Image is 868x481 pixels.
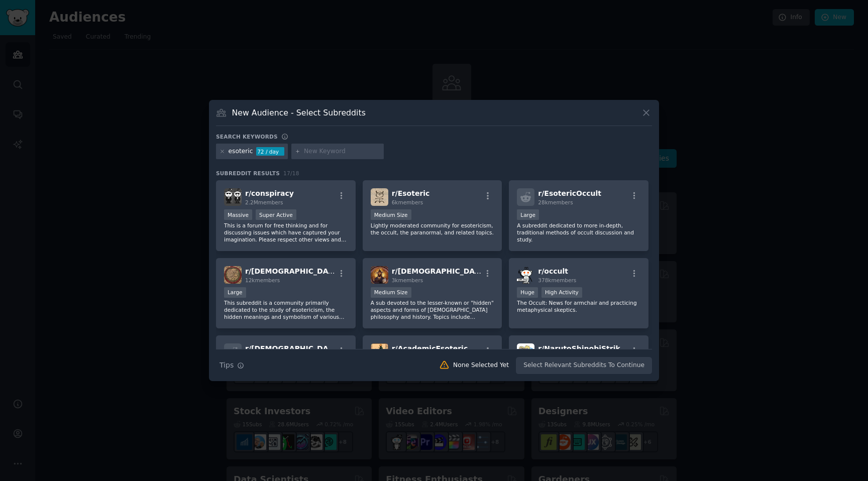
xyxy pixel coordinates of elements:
div: Super Active [256,209,296,220]
p: This is a forum for free thinking and for discussing issues which have captured your imagination.... [224,222,348,243]
div: Medium Size [371,209,411,220]
span: 6k members [392,199,423,205]
div: Massive [224,209,252,220]
span: 3k members [392,277,423,283]
p: Lightly moderated community for esotericism, the occult, the paranormal, and related topics. [371,222,494,236]
span: 378k members [538,277,576,283]
span: r/ [DEMOGRAPHIC_DATA] [245,267,341,275]
img: AcademicEsoteric [371,343,388,361]
span: r/ [DEMOGRAPHIC_DATA] [245,344,341,352]
span: r/ conspiracy [245,189,294,197]
img: Esoteric [371,188,388,206]
span: 2.2M members [245,199,283,205]
span: r/ [DEMOGRAPHIC_DATA] [392,267,487,275]
button: Tips [216,356,248,374]
span: r/ AcademicEsoteric [392,344,468,352]
div: Huge [517,287,538,298]
div: Large [517,209,539,220]
span: Tips [220,360,234,371]
input: New Keyword [304,147,380,156]
img: Esotericism [224,266,242,284]
h3: New Audience - Select Subreddits [232,107,366,118]
span: r/ Esoteric [392,189,430,197]
p: A sub devoted to the lesser-known or "hidden" aspects and forms of [DEMOGRAPHIC_DATA] philosophy ... [371,299,494,320]
div: 72 / day [256,147,284,156]
div: None Selected Yet [453,361,509,370]
div: High Activity [541,287,582,298]
span: r/ EsotericOccult [538,189,601,197]
img: EsotericChristianity [371,266,388,284]
span: r/ NarutoShinobiStriker [538,344,628,352]
p: This subreddit is a community primarily dedicated to the study of esotericism, the hidden meaning... [224,299,348,320]
div: esoteric [229,147,253,156]
img: NarutoShinobiStriker [517,343,534,361]
span: Subreddit Results [216,170,280,177]
p: The Occult: News for armchair and practicing metaphysical skeptics. [517,299,640,313]
img: conspiracy [224,188,242,206]
p: A subreddit dedicated to more in-depth, traditional methods of occult discussion and study. [517,222,640,243]
div: Medium Size [371,287,411,298]
span: 28k members [538,199,573,205]
span: r/ occult [538,267,568,275]
span: 17 / 18 [283,170,299,176]
h3: Search keywords [216,133,278,140]
span: 12k members [245,277,280,283]
div: Large [224,287,246,298]
img: occult [517,266,534,284]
